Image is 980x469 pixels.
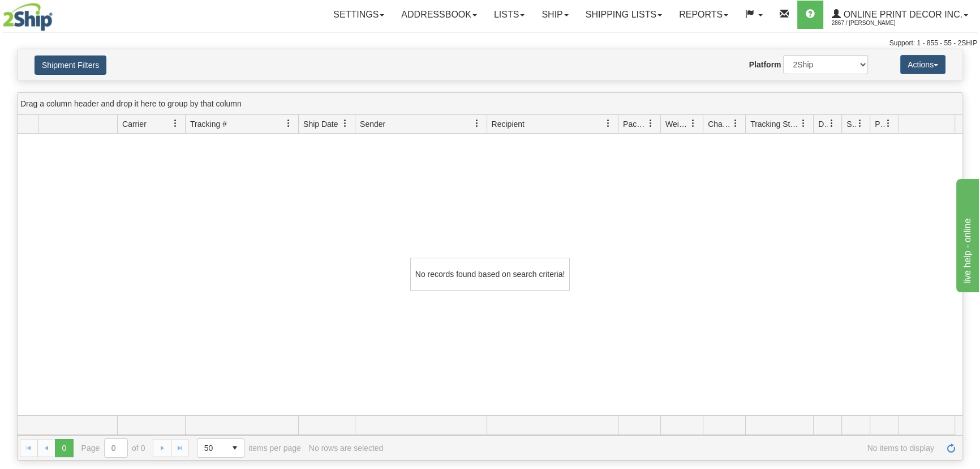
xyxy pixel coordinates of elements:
[279,114,298,133] a: Tracking # filter column settings
[850,114,870,133] a: Shipment Issues filter column settings
[197,438,244,458] span: Page sizes drop down
[954,177,979,292] iframe: chat widget
[309,444,384,453] div: No rows are selected
[190,118,227,130] span: Tracking #
[750,118,800,130] span: Tracking Status
[81,438,145,458] span: Page of 0
[846,118,856,130] span: Shipment Issues
[533,1,577,29] a: Ship
[794,114,813,133] a: Tracking Status filter column settings
[122,118,147,130] span: Carrier
[303,118,338,130] span: Ship Date
[391,444,934,453] span: No items to display
[166,114,185,133] a: Carrier filter column settings
[577,1,670,29] a: Shipping lists
[393,1,485,29] a: Addressbook
[623,118,647,130] span: Packages
[485,1,533,29] a: Lists
[35,56,106,75] button: Shipment Filters
[197,438,301,458] span: items per page
[467,114,487,133] a: Sender filter column settings
[818,118,828,130] span: Delivery Status
[325,1,393,29] a: Settings
[410,258,570,291] div: No records found based on search criteria!
[942,439,960,457] a: Refresh
[665,118,689,130] span: Weight
[360,118,385,130] span: Sender
[204,442,219,454] span: 50
[708,118,732,130] span: Charge
[823,1,977,29] a: Online Print Decor Inc. 2867 / [PERSON_NAME]
[749,59,781,70] label: Platform
[336,114,355,133] a: Ship Date filter column settings
[8,7,105,20] div: live help - online
[832,18,917,29] span: 2867 / [PERSON_NAME]
[822,114,841,133] a: Delivery Status filter column settings
[3,3,53,31] img: logo2867.jpg
[641,114,660,133] a: Packages filter column settings
[226,439,244,457] span: select
[18,93,962,115] div: grid grouping header
[684,114,703,133] a: Weight filter column settings
[3,39,977,48] div: Support: 1 - 855 - 55 - 2SHIP
[670,1,737,29] a: Reports
[492,118,525,130] span: Recipient
[599,114,618,133] a: Recipient filter column settings
[841,10,962,19] span: Online Print Decor Inc.
[900,55,945,74] button: Actions
[875,118,884,130] span: Pickup Status
[726,114,745,133] a: Charge filter column settings
[879,114,898,133] a: Pickup Status filter column settings
[55,439,73,457] span: Page 0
